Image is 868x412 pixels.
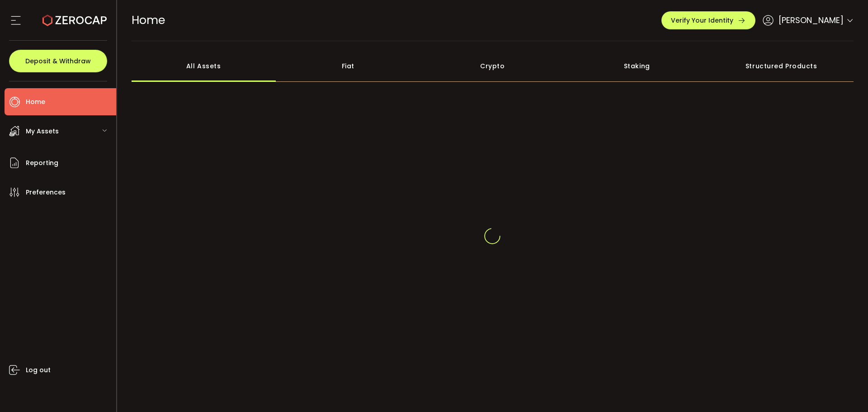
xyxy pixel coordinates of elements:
[709,50,854,82] div: Structured Products
[661,11,755,29] button: Verify Your Identity
[25,58,91,64] span: Deposit & Withdraw
[778,14,844,26] span: [PERSON_NAME]
[9,50,107,72] button: Deposit & Withdraw
[132,12,165,28] span: Home
[132,50,276,82] div: All Assets
[26,186,66,199] span: Preferences
[26,364,51,377] span: Log out
[420,50,565,82] div: Crypto
[565,50,709,82] div: Staking
[26,156,58,170] span: Reporting
[26,125,59,138] span: My Assets
[276,50,420,82] div: Fiat
[26,95,45,109] span: Home
[671,17,733,24] span: Verify Your Identity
